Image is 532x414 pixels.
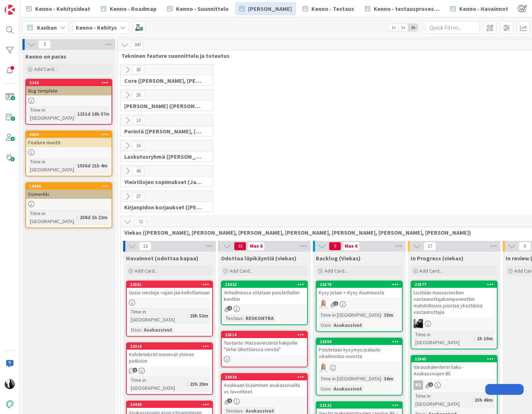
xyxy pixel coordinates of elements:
span: : [472,396,473,404]
div: Varauskalenterin haku - Asukassivujen BE [411,362,497,378]
span: 30 [132,65,144,74]
div: 23423 [222,281,307,288]
span: 20 [132,91,144,99]
a: 23318Kohdetekstit menevät yhteen pötköönTime in [GEOGRAPHIC_DATA]:23h 29m [126,342,213,395]
span: Kirjanpidon korjaukset (Jussi, JaakkoHä) [124,204,204,211]
span: Add Card... [135,268,158,274]
img: KM [414,319,423,328]
div: Asukassivut [142,326,174,334]
div: 23570Kysy jotain > Kysy Asumisesta [317,281,402,297]
div: 23034 [222,374,307,380]
div: 3240Bug template [26,80,112,95]
div: 18466 [26,183,112,189]
div: Poistetaan kysymys/palaute vikailmoitus-osiosta [317,345,402,361]
span: 1 [334,301,338,306]
span: Kenno - Havainnot [459,4,508,13]
div: 23318Kohdetekstit menevät yhteen pötköön [127,343,212,366]
span: : [141,326,142,334]
div: RESKONTRA [244,314,276,322]
div: Virheilmossa viitataan poistettuihin kenttiin [222,288,307,304]
div: Time in [GEOGRAPHIC_DATA] [28,158,74,174]
span: 1x [389,24,398,31]
div: 23577 [411,281,497,288]
div: Uusia viestejä -rajain jää kellottamaan [127,288,212,297]
div: Kysy jotain > Kysy Asumisesta [317,288,402,297]
div: Max 6 [345,244,357,248]
div: 22122 [320,403,402,408]
span: : [381,375,382,383]
a: Kenno - Suunnittelu [163,2,233,15]
span: Odottaa läpikäyntiä (viekas) [221,255,297,262]
div: Asukassivut [332,385,364,393]
div: Tuotanto: Massaviestintä hakijoille "Virhe lähettäessä viestiä" [222,338,307,354]
div: 18466Esimerkki [26,183,112,199]
img: Visit kanbanzone.com [5,5,15,15]
div: Time in [GEOGRAPHIC_DATA] [319,311,381,319]
a: 23550Poistetaan kysymys/palaute vikailmoitus-osiostaSLTime in [GEOGRAPHIC_DATA]:36mOsio:Asukassivut [316,338,403,396]
div: Esimerkki [26,189,112,199]
span: 33 [234,242,246,251]
span: Halti (Sebastian, VilleH, Riikka, Antti, MikkoV, PetriH, PetriM) [124,102,204,110]
span: Yleistilojen sopimukset (Jaakko, VilleP, TommiL, Simo) [124,178,204,185]
div: Time in [GEOGRAPHIC_DATA] [414,392,472,408]
div: 3240 [29,80,112,85]
span: 43 [132,167,144,175]
span: 13 [139,242,151,251]
span: Backlog (Viekas) [316,255,361,262]
div: Asukassivut [332,321,364,329]
span: 17 [424,242,436,251]
div: 18466 [29,184,112,189]
div: 23577 [415,282,497,287]
div: 22122 [317,402,402,409]
img: KV [5,379,15,389]
span: Kenno on paras [25,53,66,60]
div: 23318 [127,343,212,350]
a: Kenno - Roadmap [97,2,161,15]
div: 22665Varauskalenterin haku - Asukassivujen BE [411,356,497,378]
a: Kenno - Kehitysideat [22,2,95,15]
span: Perintä (Jaakko, PetriH, MikkoV, Pasi) [124,128,204,135]
div: 23577Lisätään massaviestien vastaanottajakomponenttiin mahdollisuus poistaa yksittäisiä vastaanot... [411,281,497,317]
span: 0 [519,242,531,251]
div: Asukkaan lisääminen asukassivuilta vs tavoitteet [222,380,307,396]
div: 23034Asukkaan lisääminen asukassivuilta vs tavoitteet [222,374,307,396]
a: 23423Virheilmossa viitataan poistettuihin kenttiinTestaus:RESKONTRA [221,281,308,325]
a: 3240Bug templateTime in [GEOGRAPHIC_DATA]:1231d 18h 57m [25,79,112,125]
div: 23550 [317,338,402,345]
div: Max 6 [250,244,263,248]
img: avatar [5,399,15,409]
img: SL [319,363,328,372]
div: 22665 [411,356,497,362]
span: : [331,321,332,329]
span: 16 [132,141,144,150]
div: 23h 48m [473,396,495,404]
div: Kohdetekstit menevät yhteen pötköön [127,350,212,366]
span: 2 [227,306,232,311]
div: 23550 [320,339,402,344]
div: SL [317,299,402,309]
span: In Progress (viekas) [411,255,464,262]
div: 23551Uusia viestejä -rajain jää kellottamaan [127,281,212,297]
div: Testaus [224,314,243,322]
div: Feature muotti [26,138,112,147]
span: Core (Pasi, Jussi, JaakkoHä, Jyri, Leo, MikkoK, Väinö, MattiH) [124,77,204,84]
a: Kenno - Havainnot [446,2,512,15]
div: Time in [GEOGRAPHIC_DATA] [28,209,77,225]
div: 23551 [130,282,212,287]
div: 1036d 21h 4m [75,162,109,170]
a: 23570Kysy jotain > Kysy AsumisestaSLTime in [GEOGRAPHIC_DATA]:35mOsio:Asukassivut [316,281,403,332]
span: 1 [428,382,433,387]
span: Kenno - Roadmap [110,4,156,13]
span: Laskutusryhmä (Antti, Keijo) [124,153,204,160]
span: [PERSON_NAME] [248,4,292,13]
span: Havainnot (odottaa kapaa) [126,255,198,262]
div: 1231d 18h 57m [75,110,112,118]
span: Add Card... [419,268,443,274]
span: Kenno - testausprosessi/Featureflagit [374,4,440,13]
div: Time in [GEOGRAPHIC_DATA] [129,308,187,324]
span: 27 [132,192,144,201]
div: Time in [GEOGRAPHIC_DATA] [28,106,74,122]
span: Kenno - Testaus [311,4,354,13]
img: SL [319,299,328,309]
div: 23514Tuotanto: Massaviestintä hakijoille "Virhe lähettäessä viestiä" [222,332,307,354]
